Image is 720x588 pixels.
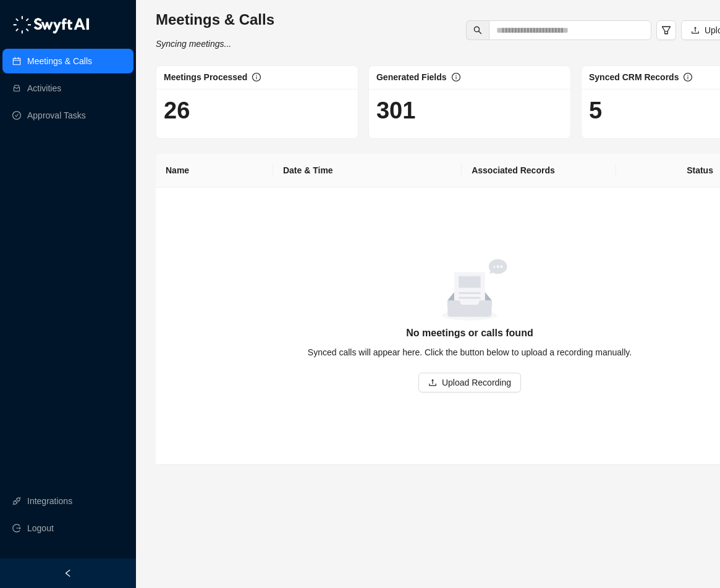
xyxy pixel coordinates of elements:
h1: 26 [164,96,350,125]
span: Generated Fields [376,72,447,82]
span: Synced calls will appear here. Click the button below to upload a recording manually. [308,347,632,357]
a: Integrations [27,489,72,513]
th: Name [156,154,273,188]
button: Upload Recording [418,373,521,392]
span: logout [12,524,21,532]
h1: 301 [376,96,563,125]
span: Synced CRM Records [589,72,679,82]
span: info-circle [252,73,261,81]
span: Upload Recording [442,376,511,389]
span: info-circle [452,73,460,81]
i: Syncing meetings... [156,39,231,49]
span: left [64,569,72,578]
a: Approval Tasks [27,103,86,128]
span: upload [691,26,700,35]
img: logo-05li4sbe.png [12,15,90,34]
th: Associated Records [462,154,616,188]
span: Meetings Processed [164,72,247,82]
th: Date & Time [273,154,462,188]
a: Meetings & Calls [27,49,92,73]
span: filter [661,25,671,35]
span: upload [428,378,437,387]
span: info-circle [684,73,692,81]
span: search [473,26,482,35]
h3: Meetings & Calls [156,10,274,30]
a: Activities [27,76,61,101]
span: Logout [27,516,54,540]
